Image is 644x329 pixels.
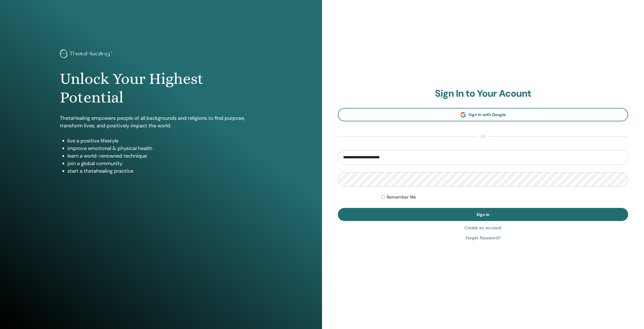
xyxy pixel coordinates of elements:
[338,88,628,99] h2: Sign In to Your Acount
[478,133,488,139] span: or
[465,235,500,241] a: Forgot Password?
[468,112,506,117] span: Sign In with Google
[338,108,628,121] a: Sign In with Google
[381,194,628,200] div: Keep me authenticated indefinitely or until I manually logout
[464,225,501,231] a: Create an account
[67,152,262,160] li: learn a world-renowned technique
[67,167,262,175] li: start a thetahealing practice
[67,144,262,152] li: improve emotional & physical health
[60,114,262,129] p: ThetaHealing empowers people of all backgrounds and religions to find purpose, transform lives, a...
[60,69,262,107] h1: Unlock Your Highest Potential
[67,160,262,167] li: join a global community
[67,137,262,144] li: live a positive lifestyle
[387,194,416,200] label: Remember Me
[476,212,490,217] span: Sign In
[338,208,628,221] button: Sign In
